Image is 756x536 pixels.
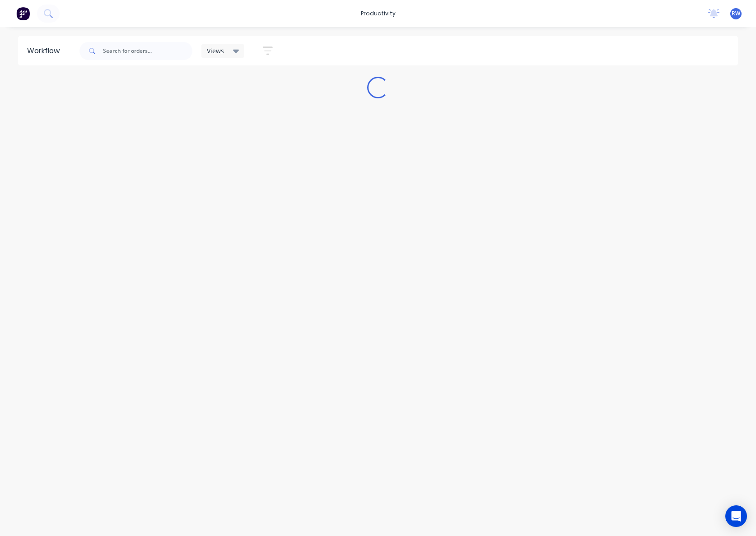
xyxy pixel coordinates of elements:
[27,46,64,56] div: Workflow
[103,42,192,60] input: Search for orders...
[16,7,30,20] img: Factory
[725,505,747,527] div: Open Intercom Messenger
[732,9,740,18] span: RW
[207,46,224,55] span: Views
[356,7,400,20] div: productivity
